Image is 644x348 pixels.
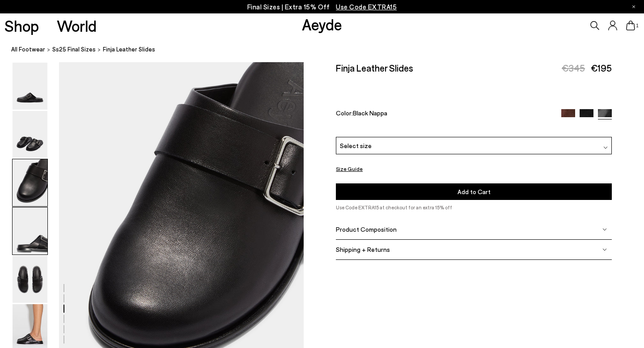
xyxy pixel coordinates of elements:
[52,45,96,54] a: Ss25 Final Sizes
[336,3,397,11] span: Navigate to /collections/ss25-final-sizes
[603,145,608,150] img: svg%3E
[602,227,607,231] img: svg%3E
[353,109,387,116] span: Black Nappa
[458,188,491,195] span: Add to Cart
[602,247,607,251] img: svg%3E
[4,18,39,34] a: Shop
[635,23,640,28] span: 1
[103,45,155,54] span: Finja Leather Slides
[591,62,612,73] span: €195
[336,183,612,200] button: Add to Cart
[247,1,397,13] p: Final Sizes | Extra 15% Off
[57,18,97,34] a: World
[336,204,612,212] p: Use Code EXTRA15 at checkout for an extra 15% off
[13,208,47,255] img: Finja Leather Slides - Image 4
[13,256,47,303] img: Finja Leather Slides - Image 5
[11,38,644,62] nav: breadcrumb
[13,63,47,110] img: Finja Leather Slides - Image 1
[562,62,585,73] span: €345
[302,15,342,34] a: Aeyde
[336,246,390,253] span: Shipping + Returns
[52,46,96,53] span: Ss25 Final Sizes
[13,159,47,206] img: Finja Leather Slides - Image 3
[626,21,635,30] a: 1
[336,62,413,73] h2: Finja Leather Slides
[340,141,372,150] span: Select size
[13,111,47,158] img: Finja Leather Slides - Image 2
[11,45,45,54] a: All Footwear
[336,225,397,233] span: Product Composition
[336,109,552,119] div: Color:
[336,163,363,174] button: Size Guide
